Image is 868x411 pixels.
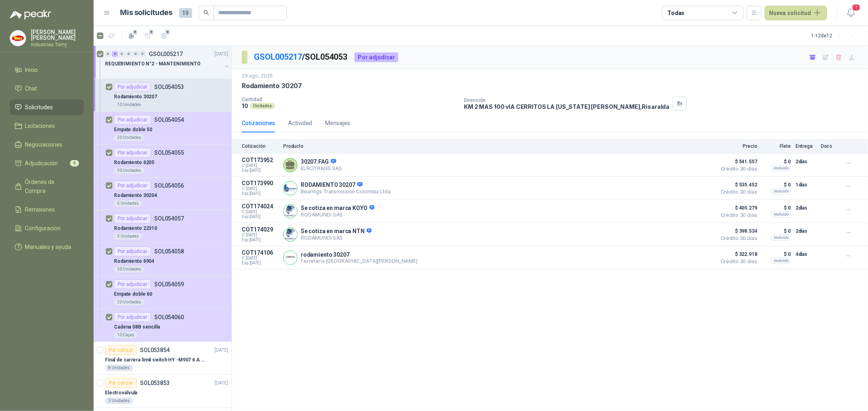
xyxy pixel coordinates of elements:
p: 1 días [796,180,816,190]
a: Por cotizarSOL053854[DATE] Final de carrera limit switch HY -M907 6 A - 250 V a.c8 Unidades [94,342,232,375]
p: Rodamiento 30204 [114,192,157,199]
p: Rodamiento 22310 [114,225,157,232]
p: 2 días [796,203,816,213]
p: SOL054054 [154,117,184,123]
p: [DATE] [214,379,228,387]
div: Por adjudicar [114,247,151,256]
p: ELROTRANS SAS [301,165,342,171]
div: Por adjudicar [114,115,151,125]
p: Empate doble 50 [114,126,152,134]
span: Exp: [DATE] [242,261,278,266]
div: Incluido [772,257,791,264]
span: 8 [149,29,154,35]
p: SOL054057 [154,216,184,221]
p: RODAMUNDI SAS [301,235,372,241]
p: REQUERIMIENTO N°2 - MANTENIMIENTO [105,60,201,68]
a: Por adjudicarSOL054059Empate doble 6020 Unidades [94,276,232,309]
span: Chat [25,84,37,93]
a: Por adjudicarSOL054053Rodamiento 3020710 Unidades [94,79,232,112]
p: COT174024 [242,203,278,210]
span: 8 [165,29,171,35]
div: 0 [105,51,111,57]
div: Actividad [288,119,312,128]
span: Crédito 30 días [717,259,757,264]
p: $ 0 [762,249,791,259]
div: Todas [667,9,684,17]
div: 10 Cajas [114,332,138,338]
button: Nueva solicitud [765,6,827,20]
button: 8 [125,29,138,42]
div: Unidades [250,103,275,109]
div: Cotizaciones [242,119,275,128]
div: Incluido [772,211,791,218]
a: Por cotizarSOL053853[DATE] Electroválvula3 Unidades [94,375,232,408]
span: 19 [179,8,192,18]
div: 8 Unidades [105,365,133,371]
p: Se cotiza en marca KOYO [301,205,374,212]
div: Incluido [772,188,791,195]
p: Dirección [464,97,669,103]
p: RODAMIENTO 30207 [301,182,391,189]
p: Cadena 08B sencilla [114,323,160,331]
div: Por cotizar [105,345,137,355]
div: Incluido [772,165,791,171]
button: 8 [157,29,171,42]
div: 3 Unidades [114,233,142,240]
a: Adjudicación8 [10,156,84,171]
a: Órdenes de Compra [10,174,84,199]
p: KM 2 MAS 100 vIA CERRITOS LA [US_STATE] [PERSON_NAME] , Risaralda [464,103,669,110]
span: Manuales y ayuda [25,242,72,251]
img: Company Logo [284,182,297,195]
a: Negociaciones [10,137,84,152]
div: 0 [126,51,132,57]
div: 20 Unidades [114,134,144,141]
p: 4 días [796,249,816,259]
div: Por adjudicar [114,279,151,289]
span: Crédito 30 días [717,190,757,195]
span: Exp: [DATE] [242,214,278,219]
a: Inicio [10,62,84,78]
p: [PERSON_NAME] [PERSON_NAME] [31,29,84,41]
a: Configuración [10,221,84,236]
img: Company Logo [10,30,26,46]
a: Manuales y ayuda [10,239,84,255]
p: Industrias Tomy [31,42,84,47]
p: SOL053853 [140,380,170,386]
p: COT174106 [242,249,278,256]
p: Rodamiento 30207 [242,82,302,90]
div: Por adjudicar [354,52,398,62]
span: $ 322.918 [717,249,757,259]
p: COT173990 [242,180,278,186]
img: Company Logo [284,205,297,218]
p: Rodamiento 6205 [114,159,154,167]
span: C: [DATE] [242,256,278,261]
p: Flete [762,143,791,149]
div: Por adjudicar [114,148,151,158]
span: $ 398.534 [717,226,757,236]
div: Por adjudicar [114,82,151,92]
a: Por adjudicarSOL054060Cadena 08B sencilla10 Cajas [94,309,232,342]
span: Licitaciones [25,121,55,130]
div: Mensajes [325,119,350,128]
a: Licitaciones [10,118,84,134]
span: Configuración [25,224,61,233]
p: COT174029 [242,226,278,233]
span: Solicitudes [25,103,53,112]
span: Exp: [DATE] [242,168,278,173]
div: 0 [119,51,125,57]
div: 10 Unidades [114,102,144,108]
p: SOL054059 [154,281,184,287]
div: 8 [112,51,118,57]
p: COT173952 [242,157,278,163]
p: 29 ago, 2025 [242,72,273,80]
p: Producto [283,143,712,149]
p: SOL054053 [154,84,184,90]
p: Precio [717,143,757,149]
p: 2 días [796,226,816,236]
a: Chat [10,81,84,96]
p: SOL054056 [154,183,184,188]
span: Crédito 30 días [717,236,757,241]
p: Final de carrera limit switch HY -M907 6 A - 250 V a.c [105,356,206,364]
p: Cotización [242,143,278,149]
div: 30 Unidades [114,266,144,273]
